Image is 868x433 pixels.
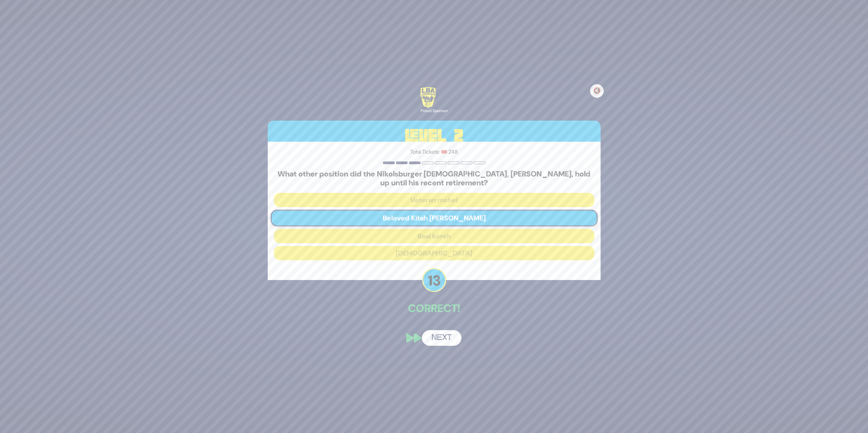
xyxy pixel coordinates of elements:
[274,148,594,156] p: Total Tickets: 🎟️ 248
[421,108,448,114] div: Proud Sponsor
[274,170,594,188] h5: What other position did the Nikolsburger [DEMOGRAPHIC_DATA], [PERSON_NAME], hold up until his rec...
[268,121,601,151] h3: Level 2
[270,210,598,227] button: Beloved Kitah [PERSON_NAME]
[274,246,594,260] button: [DEMOGRAPHIC_DATA]
[274,229,594,243] button: Baal koreh
[274,193,594,207] button: Veteran mohel
[268,300,601,316] p: Correct!
[422,330,461,346] button: Next
[422,268,446,292] p: 13
[421,87,436,108] img: LBA
[590,84,604,98] button: 🔇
